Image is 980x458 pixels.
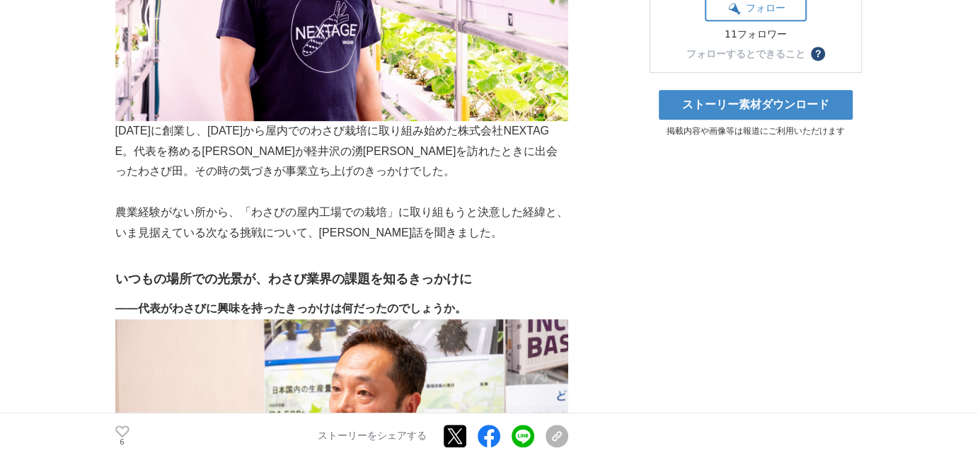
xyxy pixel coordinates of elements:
[318,430,427,442] p: ストーリーをシェアする
[811,47,825,61] button: ？
[659,90,853,120] a: ストーリー素材ダウンロード
[115,202,568,244] p: 農業経験がない所から、「わさびの屋内工場での栽培」に取り組もうと決意した経緯と、いま見据えている次なる挑戦について、[PERSON_NAME]話を聞きました。
[650,125,862,137] p: 掲載内容や画像等は報道にご利用いただけます
[115,302,466,314] strong: ――代表がわさびに興味を持ったきっかけは何だったのでしょうか。
[686,49,805,59] div: フォローするとできること
[115,439,129,446] p: 6
[705,28,807,41] div: 11フォロワー
[115,269,568,290] h3: いつもの場所での光景が、わさび業界の課題を知るきっかけに
[813,49,823,59] span: ？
